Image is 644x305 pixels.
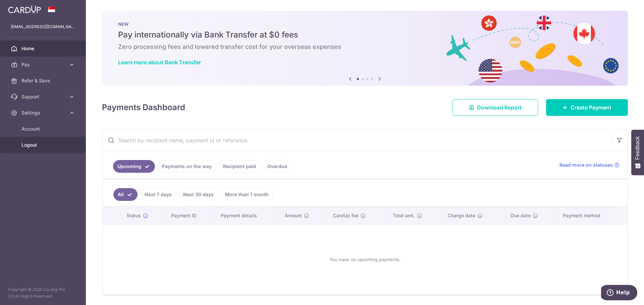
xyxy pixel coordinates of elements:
a: Download Report [452,99,538,116]
th: Payment method [557,207,627,224]
span: Amount [285,212,302,219]
a: Payments on the way [158,160,216,173]
h6: Zero processing fees and lowered transfer cost for your overseas expenses [118,43,612,51]
span: Pay [21,61,66,68]
a: Next 7 days [140,188,176,201]
h5: Pay internationally via Bank Transfer at $0 fees [118,29,612,40]
span: Create Payment [571,103,611,111]
a: Overdue [263,160,291,173]
span: Total amt. [393,212,415,219]
input: Search by recipient name, payment id or reference [102,130,611,151]
img: CardUp [8,5,41,13]
iframe: Opens a widget where you can find more information [601,285,637,302]
a: Next 30 days [179,188,218,201]
a: More than 1 month [221,188,273,201]
span: Support [21,93,66,100]
span: Charge date [448,212,475,219]
div: You have no upcoming payments. [111,230,619,289]
a: Learn more about Bank Transfer [118,59,201,66]
a: All [113,188,138,201]
span: Home [21,45,66,52]
span: Refer & Save [21,77,66,84]
span: CardUp fee [333,212,359,219]
span: Feedback [635,136,641,160]
span: Settings [21,109,66,116]
a: Read more on statuses [559,162,620,168]
span: Account [21,126,66,132]
span: Download Report [477,103,522,111]
a: Upcoming [113,160,155,173]
a: Create Payment [546,99,628,116]
h4: Payments Dashboard [102,101,185,113]
img: Bank transfer banner [102,11,628,86]
th: Payment ID [166,207,215,224]
span: Due date [511,212,531,219]
span: Logout [21,142,66,148]
th: Payment details [215,207,280,224]
p: [EMAIL_ADDRESS][DOMAIN_NAME] [11,23,75,30]
a: Recipient paid [219,160,260,173]
span: Status [126,212,141,219]
p: NEW [118,21,612,27]
span: Read more on statuses [559,162,613,168]
button: Feedback - Show survey [631,130,644,175]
